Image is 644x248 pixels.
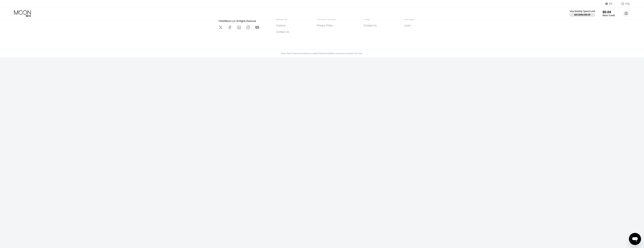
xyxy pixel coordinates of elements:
[629,233,641,245] iframe: Кнопка запуска окна обмена сообщениями
[609,2,612,5] div: EN
[364,18,370,21] div: FAQs
[404,18,414,21] div: Sitemap
[617,2,630,6] div: FAQ
[276,24,286,27] div: Careers
[276,30,289,33] div: Contact Us
[317,24,333,27] div: Privacy Policy
[276,18,287,21] div: About Us
[404,24,411,27] div: Learn
[603,10,615,17] div: $0.04Moon Credit
[603,14,615,17] div: Moon Credit
[317,18,336,21] div: Terms of Service
[603,10,615,14] div: $0.04
[605,2,617,6] div: EN
[569,10,595,17] div: Visa Monthly Spend Limit$20.00/$4,000.00
[625,2,630,5] div: FAQ
[364,24,377,27] div: Contact Us
[574,14,590,16] div: $20.00 / $4,000.00
[219,20,259,22] div: © 2025 Moon LLC All Rights Reserved
[569,10,595,13] div: Visa Monthly Spend Limit
[278,52,366,55] div: Moon Visa® Cards are issued by our partner financial institutions, pursuant to a license from Visa.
